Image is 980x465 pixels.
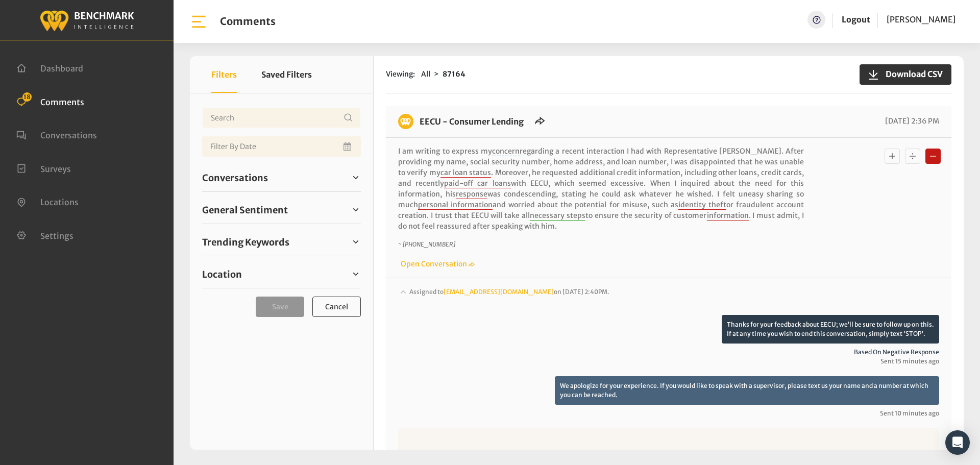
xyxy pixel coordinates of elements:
[220,15,276,28] h1: Comments
[202,235,289,249] span: Trending Keywords
[202,234,361,250] a: Trending Keywords
[22,92,32,102] span: 18
[202,267,242,281] span: Location
[398,146,804,232] p: I am writing to express my regarding a recent interaction I had with Representative [PERSON_NAME]...
[202,108,361,128] input: Username
[678,200,726,210] span: identity theft
[555,376,939,405] p: We apologize for your experience. If you would like to speak with a supervisor, please text us yo...
[40,96,84,107] span: Comments
[386,69,415,80] span: Viewing:
[190,13,208,31] img: bar
[879,68,943,80] span: Download CSV
[40,230,73,240] span: Settings
[202,203,288,217] span: General Sentiment
[398,114,413,129] img: benchmark
[443,69,465,79] strong: 87164
[882,146,943,166] div: Basic example
[887,11,955,29] a: [PERSON_NAME]
[16,62,83,72] a: Dashboard
[202,136,361,157] input: Date range input field
[722,315,939,344] p: Thanks for your feedback about EECU; we’ll be sure to follow up on this. If at any time you wish ...
[16,96,84,106] a: Comments 18
[842,14,870,25] a: Logout
[40,197,79,207] span: Locations
[398,286,939,315] div: Assigned to[EMAIL_ADDRESS][DOMAIN_NAME]on [DATE] 2:40PM.
[440,168,492,178] span: car loan status
[40,130,97,140] span: Conversations
[842,11,870,29] a: Logout
[860,64,951,85] button: Download CSV
[202,170,361,185] a: Conversations
[16,163,71,173] a: Surveys
[39,8,134,33] img: benchmark
[887,14,955,25] span: [PERSON_NAME]
[211,56,237,93] button: Filters
[40,163,71,174] span: Surveys
[444,288,554,296] a: [EMAIL_ADDRESS][DOMAIN_NAME]
[418,200,493,210] span: personal information
[202,266,361,282] a: Location
[707,211,749,221] span: information
[312,297,361,317] button: Cancel
[16,196,79,206] a: Locations
[420,116,524,127] a: EECU - Consumer Lending
[16,129,97,139] a: Conversations
[341,136,355,157] button: Open Calendar
[421,69,430,79] span: All
[202,171,268,185] span: Conversations
[40,63,83,74] span: Dashboard
[945,430,970,455] div: Open Intercom Messenger
[492,146,520,156] span: concern
[530,211,585,221] span: necessary steps
[261,56,312,93] button: Saved Filters
[398,357,939,366] span: Sent 15 minutes ago
[202,202,361,217] a: General Sentiment
[398,409,939,418] span: Sent 10 minutes ago
[444,179,510,188] span: paid-off car loans
[398,348,939,357] span: Based on negative response
[456,189,487,199] span: response
[398,240,455,248] i: ~ [PHONE_NUMBER]
[16,230,73,240] a: Settings
[398,259,475,268] a: Open Conversation
[413,114,530,129] h6: EECU - Consumer Lending
[883,116,939,126] span: [DATE] 2:36 PM
[409,288,609,296] span: Assigned to on [DATE] 2:40PM.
